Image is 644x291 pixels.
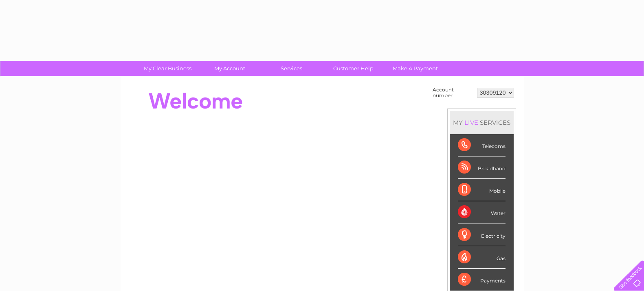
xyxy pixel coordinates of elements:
[134,61,201,76] a: My Clear Business
[458,269,506,291] div: Payments
[463,119,480,126] div: LIVE
[431,85,475,100] td: Account number
[382,61,449,76] a: Make A Payment
[320,61,387,76] a: Customer Help
[258,61,325,76] a: Services
[458,201,506,224] div: Water
[458,156,506,179] div: Broadband
[450,111,514,134] div: MY SERVICES
[196,61,263,76] a: My Account
[458,246,506,269] div: Gas
[458,179,506,201] div: Mobile
[458,134,506,156] div: Telecoms
[458,224,506,246] div: Electricity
